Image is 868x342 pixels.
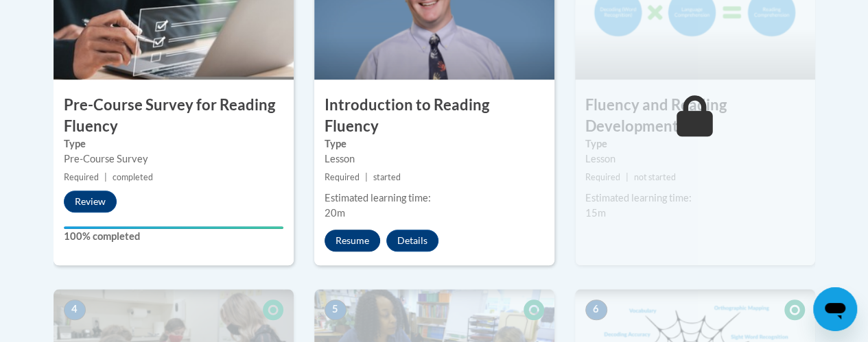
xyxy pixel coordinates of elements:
span: | [626,172,629,182]
span: not started [634,172,676,182]
span: 6 [585,300,607,320]
button: Resume [325,230,380,252]
label: Type [585,136,805,151]
div: Pre-Course Survey [64,151,283,167]
span: 4 [64,300,86,320]
div: Your progress [64,226,283,229]
span: Required [325,172,360,182]
span: 5 [325,300,347,320]
span: completed [113,172,153,182]
button: Review [64,191,117,212]
h3: Fluency and Reading Development [575,95,815,137]
button: Details [386,230,438,252]
span: started [373,172,401,182]
div: Estimated learning time: [325,191,544,206]
h3: Introduction to Reading Fluency [314,95,554,137]
div: Lesson [325,151,544,167]
span: | [365,172,368,182]
span: Required [64,172,99,182]
label: 100% completed [64,229,283,244]
div: Estimated learning time: [585,191,805,206]
label: Type [325,136,544,151]
span: 15m [585,207,606,219]
span: Required [585,172,620,182]
iframe: Button to launch messaging window [813,287,857,331]
h3: Pre-Course Survey for Reading Fluency [54,95,294,137]
span: | [104,172,107,182]
div: Lesson [585,151,805,167]
span: 20m [325,207,345,219]
label: Type [64,136,283,151]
